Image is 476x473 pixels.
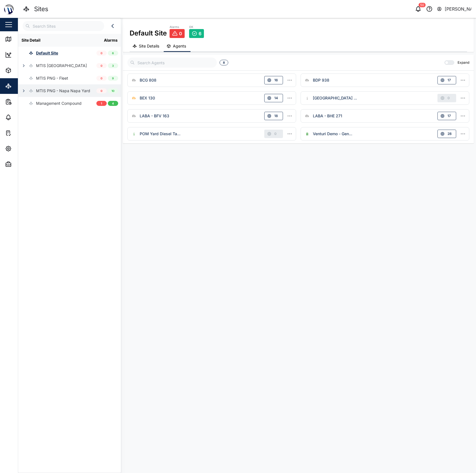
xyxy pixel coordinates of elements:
span: 0 [179,31,182,36]
span: 0 [101,51,103,55]
div: MTIS [GEOGRAPHIC_DATA] [36,63,87,69]
label: Expand [454,60,469,65]
div: Reports [15,99,34,105]
input: Search Sites [23,21,104,31]
a: Venturi Demo - Gen... [303,130,354,138]
div: Map [15,36,27,42]
a: BEX 130 [130,94,156,102]
button: 18 [264,112,283,120]
a: 0 [170,29,185,38]
button: 17 [437,76,456,84]
div: Management Compound [36,100,82,106]
span: 8 [223,60,225,65]
span: 10 [111,89,115,93]
span: 0 [101,63,103,68]
div: OK [189,25,204,29]
span: 16 [274,76,279,84]
div: MTIS PNG - Napa Napa Yard [36,88,90,94]
button: 14 [264,94,283,102]
button: 17 [437,112,456,120]
button: 28 [437,130,456,138]
div: [PERSON_NAME] [445,6,472,13]
div: Admin [15,161,31,167]
div: BEX 130 [140,95,155,101]
span: 9 [112,76,114,80]
span: 18 [274,112,279,120]
div: Assets [15,67,32,73]
span: 6 [112,51,114,55]
div: Alarms [15,114,32,120]
a: BDP 938 [303,76,331,84]
span: 14 [274,94,279,102]
div: Venturi Demo - Gen... [313,131,352,137]
div: LABA - BFV 163 [140,113,169,119]
img: Main Logo [3,3,15,15]
span: 28 [448,130,452,138]
div: Default Site [130,25,167,38]
div: Sites [15,83,28,89]
div: BDP 938 [313,77,329,83]
a: [GEOGRAPHIC_DATA] ... [303,94,358,102]
button: [PERSON_NAME] [437,5,472,13]
span: Agents [173,44,186,48]
div: Alarms [170,25,185,29]
div: 50 [419,3,426,7]
div: MTIS PNG - Fleet [36,75,68,81]
span: 4 [112,101,114,106]
div: [GEOGRAPHIC_DATA] ... [313,95,357,101]
span: 0 [101,76,103,80]
div: Alarms [104,37,118,43]
div: BCG 808 [140,77,156,83]
a: BCG 808 [130,76,158,84]
div: Tasks [15,130,30,136]
span: 6 [199,31,201,36]
div: Default Site [36,50,58,56]
button: 16 [264,76,283,84]
a: LABA - BHE 271 [303,112,344,120]
span: Site Details [139,44,159,48]
div: Site Detail [22,37,97,43]
a: POM Yard Diesel Ta... [130,130,182,138]
input: Search Agents [127,58,217,68]
div: Dashboard [15,52,40,58]
span: 17 [448,112,452,120]
div: POM Yard Diesel Ta... [140,131,180,137]
span: 3 [112,63,114,68]
div: Sites [34,4,48,14]
a: LABA - BFV 163 [130,112,171,120]
span: 17 [448,76,452,84]
div: Settings [15,146,34,152]
div: LABA - BHE 271 [313,113,342,119]
span: 0 [101,89,103,93]
span: 1 [101,101,102,106]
